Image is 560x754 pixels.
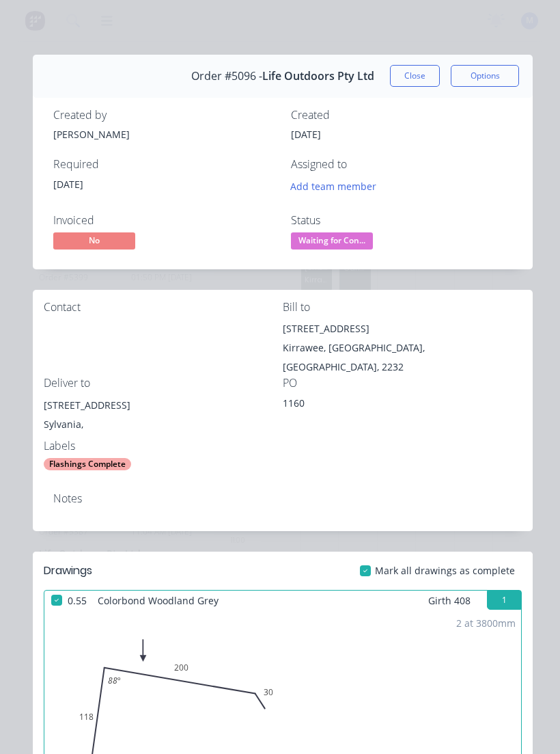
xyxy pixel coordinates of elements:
[62,591,92,610] span: 0.55
[456,616,516,630] div: 2 at 3800mm
[291,232,373,250] span: Waiting for Con...
[44,440,283,453] div: Labels
[291,177,384,196] button: Add team member
[44,301,283,314] div: Contact
[92,591,224,610] span: Colorbond Woodland Grey
[44,396,283,440] div: [STREET_ADDRESS]Sylvania,
[53,214,275,227] div: Invoiced
[44,396,283,415] div: [STREET_ADDRESS]
[283,319,522,338] div: [STREET_ADDRESS]
[283,396,453,415] div: 1160
[191,70,262,83] span: Order #5096 -
[283,177,384,196] button: Add team member
[53,158,275,171] div: Required
[428,591,471,610] span: Girth 408
[375,563,515,578] span: Mark all drawings as complete
[283,338,522,377] div: Kirrawee, [GEOGRAPHIC_DATA], [GEOGRAPHIC_DATA], 2232
[44,377,283,390] div: Deliver to
[291,232,373,253] button: Waiting for Con...
[451,65,519,87] button: Options
[283,377,522,390] div: PO
[390,65,440,87] button: Close
[262,70,374,83] span: Life Outdoors Pty Ltd
[44,563,92,579] div: Drawings
[53,127,275,142] div: [PERSON_NAME]
[487,591,521,610] button: 1
[283,301,522,314] div: Bill to
[53,492,512,505] div: Notes
[53,109,275,122] div: Created by
[44,458,131,470] div: Flashings Complete
[44,415,283,434] div: Sylvania,
[291,128,321,141] span: [DATE]
[291,109,512,122] div: Created
[291,158,512,171] div: Assigned to
[283,319,522,377] div: [STREET_ADDRESS]Kirrawee, [GEOGRAPHIC_DATA], [GEOGRAPHIC_DATA], 2232
[53,232,135,250] span: No
[291,214,512,227] div: Status
[53,178,83,191] span: [DATE]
